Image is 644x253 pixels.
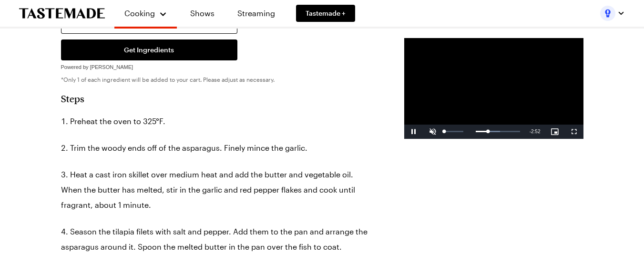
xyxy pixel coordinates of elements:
[404,125,423,139] button: Pause
[531,129,540,134] span: 2:52
[124,4,167,23] button: Cooking
[61,167,376,213] li: Heat a cast iron skillet over medium heat and add the butter and vegetable oil. When the butter h...
[296,5,355,22] a: Tastemade +
[61,114,376,129] li: Preheat the oven to 325°F.
[61,39,237,60] button: Get Ingredients
[61,61,133,70] a: Powered by [PERSON_NAME]
[61,140,376,156] li: Trim the woody ends off of the asparagus. Finely mince the garlic.
[423,125,442,139] button: Unmute
[404,38,583,139] video-js: Video Player
[600,6,625,21] button: Profile picture
[61,64,133,70] span: Powered by [PERSON_NAME]
[444,131,463,132] div: Volume Level
[61,76,376,83] p: *Only 1 of each ingredient will be added to your cart. Please adjust as necessary.
[19,8,105,19] a: To Tastemade Home Page
[530,129,531,134] span: -
[564,125,583,139] button: Fullscreen
[306,9,346,18] span: Tastemade +
[600,6,615,21] img: Profile picture
[124,9,155,18] span: Cooking
[545,125,564,139] button: Picture-in-Picture
[61,93,376,104] h2: Steps
[476,131,520,132] div: Progress Bar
